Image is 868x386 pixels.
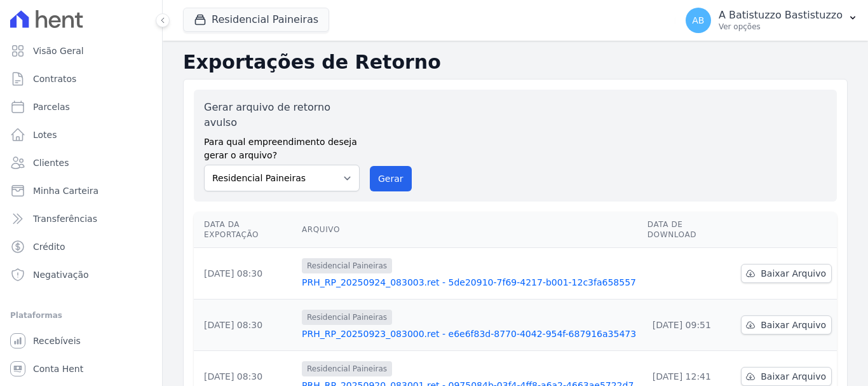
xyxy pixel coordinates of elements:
a: Negativação [5,262,157,287]
a: Baixar Arquivo [741,367,832,386]
span: AB [692,16,704,25]
a: Lotes [5,122,157,148]
a: Baixar Arquivo [741,264,832,283]
a: Conta Hent [5,356,157,382]
h2: Exportações de Retorno [183,51,848,74]
span: Negativação [33,268,89,281]
span: Residencial Paineiras [302,310,392,325]
a: Crédito [5,234,157,259]
a: Transferências [5,206,157,231]
span: Residencial Paineiras [302,258,392,273]
span: Parcelas [33,100,70,113]
a: Recebíveis [5,328,157,354]
span: Recebíveis [33,334,81,347]
span: Contratos [33,72,76,85]
span: Baixar Arquivo [761,319,826,331]
button: AB A Batistuzzo Bastistuzzo Ver opções [675,3,868,38]
a: PRH_RP_20250923_083000.ret - e6e6f83d-8770-4042-954f-687916a35473 [302,327,637,340]
span: Minha Carteira [33,184,98,197]
a: Contratos [5,66,157,92]
a: Clientes [5,150,157,176]
span: Baixar Arquivo [761,267,826,280]
td: [DATE] 09:51 [642,300,736,351]
span: Transferências [33,212,97,225]
div: Plataformas [10,308,152,323]
button: Gerar [370,166,412,191]
a: Parcelas [5,94,157,120]
th: Data de Download [642,212,736,248]
th: Arquivo [297,212,642,248]
span: Baixar Arquivo [761,370,826,383]
label: Gerar arquivo de retorno avulso [204,100,360,130]
th: Data da Exportação [194,212,297,248]
span: Residencial Paineiras [302,361,392,376]
button: Residencial Paineiras [183,8,329,32]
span: Visão Geral [33,45,84,57]
a: Visão Geral [5,38,157,64]
td: [DATE] 08:30 [194,300,297,351]
p: A Batistuzzo Bastistuzzo [719,9,843,22]
span: Crédito [33,240,65,253]
a: Minha Carteira [5,178,157,203]
a: Baixar Arquivo [741,315,832,334]
span: Conta Hent [33,362,83,375]
span: Clientes [33,156,69,169]
a: PRH_RP_20250924_083003.ret - 5de20910-7f69-4217-b001-12c3fa658557 [302,276,637,289]
p: Ver opções [719,22,843,32]
td: [DATE] 08:30 [194,248,297,300]
span: Lotes [33,128,57,141]
label: Para qual empreendimento deseja gerar o arquivo? [204,130,360,162]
